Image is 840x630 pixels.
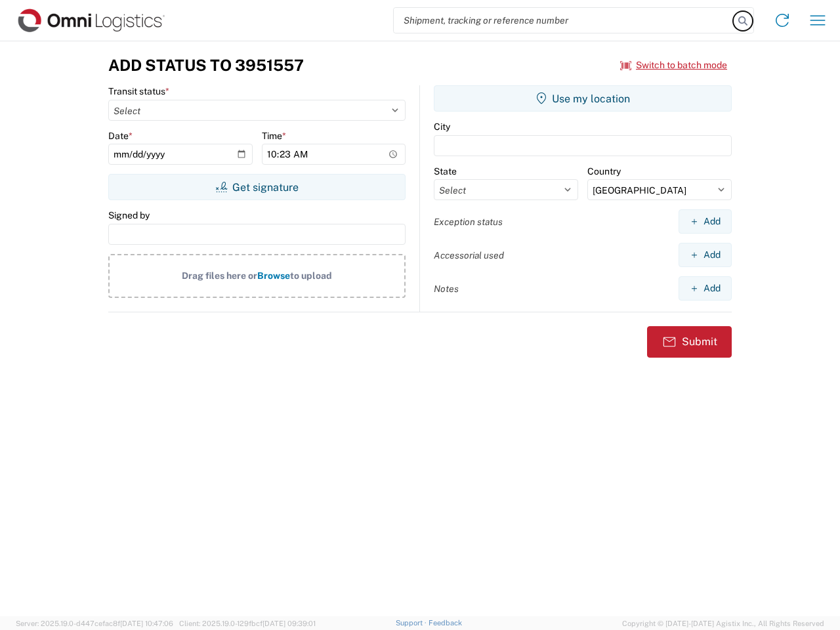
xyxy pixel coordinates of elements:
button: Submit [647,326,732,358]
label: Date [108,130,133,142]
span: Server: 2025.19.0-d447cefac8f [16,619,173,627]
a: Support [396,619,429,627]
button: Add [679,243,732,267]
label: City [434,121,450,133]
button: Use my location [434,85,732,112]
label: Signed by [108,209,150,221]
input: Shipment, tracking or reference number [394,8,734,33]
span: [DATE] 09:39:01 [262,619,316,627]
label: Time [262,130,286,142]
label: Transit status [108,85,169,97]
label: Accessorial used [434,249,504,261]
button: Add [679,276,732,301]
span: Drag files here or [182,270,257,281]
span: [DATE] 10:47:06 [120,619,173,627]
span: Copyright © [DATE]-[DATE] Agistix Inc., All Rights Reserved [622,618,824,629]
label: Notes [434,283,459,295]
label: Exception status [434,216,503,228]
label: Country [587,165,621,177]
button: Switch to batch mode [620,54,727,76]
h3: Add Status to 3951557 [108,56,304,75]
button: Get signature [108,174,406,200]
a: Feedback [429,619,462,627]
button: Add [679,209,732,234]
span: to upload [290,270,332,281]
span: Client: 2025.19.0-129fbcf [179,619,316,627]
label: State [434,165,457,177]
span: Browse [257,270,290,281]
